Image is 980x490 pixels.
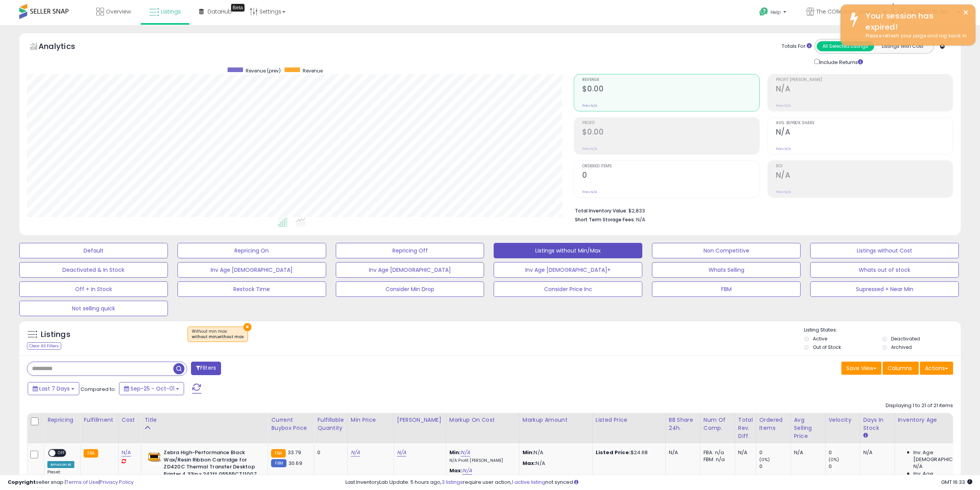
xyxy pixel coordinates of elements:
span: DataHub [208,8,232,15]
div: Days In Stock [863,416,891,432]
div: 0 [759,463,791,470]
div: Avg Selling Price [794,416,822,440]
button: Consider Min Drop [336,281,484,297]
a: 1 active listing [512,478,545,486]
a: N/A [461,449,470,456]
span: Without min max : [192,328,244,340]
div: seller snap | | [8,479,134,486]
button: Actions [920,362,953,375]
button: Inv Age [DEMOGRAPHIC_DATA] [178,262,326,278]
div: FBA: n/a [704,449,729,456]
label: Out of Stock [813,344,841,350]
small: Days In Stock. [863,432,868,439]
p: Listing States: [804,327,961,334]
span: Listings [161,8,181,15]
div: Repricing [47,416,77,424]
div: Num of Comp. [704,416,732,432]
small: FBA [84,449,98,458]
strong: Min: [523,449,534,456]
div: 0 [829,463,860,470]
div: Totals For [782,43,812,50]
small: Prev: N/A [582,190,597,194]
span: Revenue [303,67,323,74]
span: Avg. Buybox Share [776,121,953,125]
b: Short Term Storage Fees: [575,216,635,223]
h2: N/A [776,84,953,95]
span: Profit [582,121,759,125]
span: Compared to: [80,386,116,393]
div: Min Price [351,416,390,424]
small: Prev: N/A [776,190,791,194]
h5: Listings [41,329,70,340]
a: Terms of Use [66,478,99,486]
div: Title [144,416,265,424]
button: Save View [841,362,881,375]
div: 0 [829,449,860,456]
span: Ordered Items [582,164,759,168]
b: Zebra High-Performance Black Wax/Resin Ribbon Cartridge for ZD420C Thermal Transfer Desktop Print... [164,449,257,480]
span: ROI [776,164,953,168]
button: Non Competitive [652,243,801,258]
a: Privacy Policy [100,478,134,486]
button: × [963,8,969,17]
strong: Max: [523,460,536,467]
span: N/A [913,463,923,470]
span: 2025-10-9 16:33 GMT [941,478,972,486]
b: Max: [449,467,463,474]
div: Clear All Filters [27,342,61,350]
button: Listings without Min/Max [494,243,642,258]
button: Filters [191,362,221,375]
button: Repricing On [178,243,326,258]
button: Sep-25 - Oct-01 [119,382,184,395]
h5: Analytics [39,41,90,54]
small: Prev: N/A [582,146,597,151]
div: Cost [122,416,138,424]
button: Default [19,243,168,258]
div: Fulfillment [84,416,115,424]
small: Prev: N/A [582,103,597,108]
div: Your session has expired! [860,10,970,32]
button: Off + In Stock [19,281,168,297]
small: (0%) [829,456,839,463]
button: Restock Time [178,281,326,297]
a: N/A [397,449,406,456]
a: N/A [462,467,472,475]
span: Last 7 Days [39,385,70,392]
button: Listings without Cost [810,243,959,258]
span: N/A [636,216,645,223]
span: 30.69 [288,460,302,467]
div: Total Rev. Diff. [738,416,753,440]
div: BB Share 24h. [669,416,697,432]
div: Markup on Cost [449,416,516,424]
h2: 0 [582,171,759,181]
button: Inv Age [DEMOGRAPHIC_DATA] [336,262,484,278]
button: Supressed + Near Min [810,281,959,297]
div: Fulfillable Quantity [317,416,344,432]
button: Whats out of stock [810,262,959,278]
b: Listed Price: [596,449,631,456]
span: Revenue (prev) [246,67,281,74]
button: Whats Selling [652,262,801,278]
div: [PERSON_NAME] [397,416,443,424]
p: N/A [523,460,586,467]
button: Last 7 Days [28,382,79,395]
div: Include Returns [809,57,872,66]
small: Prev: N/A [776,146,791,151]
small: FBM [271,459,286,467]
a: N/A [351,449,360,456]
div: N/A [738,449,750,456]
div: Displaying 1 to 21 of 21 items [886,402,953,409]
img: 41hS855loYL._SL40_.jpg [146,449,162,465]
div: 0 [317,449,341,456]
label: Archived [891,344,912,350]
span: Columns [888,364,912,372]
div: Listed Price [596,416,662,424]
div: Amazon AI [47,461,74,468]
button: × [243,323,251,331]
span: OFF [55,450,68,456]
b: Total Inventory Value: [575,207,627,214]
div: FBM: n/a [704,456,729,463]
button: Repricing Off [336,243,484,258]
div: 0 [759,449,791,456]
div: $24.68 [596,449,660,456]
